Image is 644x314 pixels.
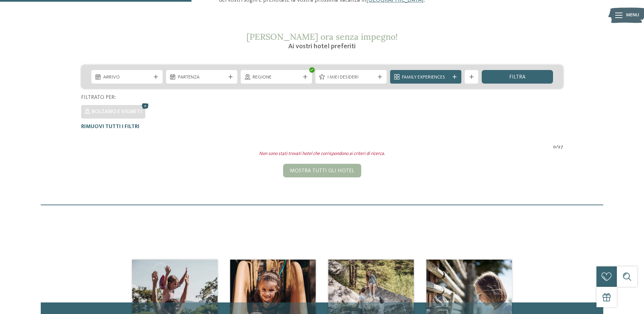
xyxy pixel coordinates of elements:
div: Non sono stati trovati hotel che corrispondono ai criteri di ricerca. [76,151,568,157]
span: Arrivo [103,74,151,81]
span: Bolzano e vigneti [92,109,142,115]
span: Regione [253,74,300,81]
span: Ai vostri hotel preferiti [288,43,356,50]
span: filtra [509,74,526,80]
span: 27 [558,144,563,151]
span: Rimuovi tutti i filtri [81,124,140,129]
span: / [556,144,558,151]
span: Family Experiences [402,74,449,81]
span: Filtrato per: [81,95,116,100]
div: Mostra tutti gli hotel [283,164,361,177]
span: [PERSON_NAME] ora senza impegno! [246,31,398,42]
span: Partenza [178,74,225,81]
span: 0 [553,144,556,151]
span: I miei desideri [327,74,375,81]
